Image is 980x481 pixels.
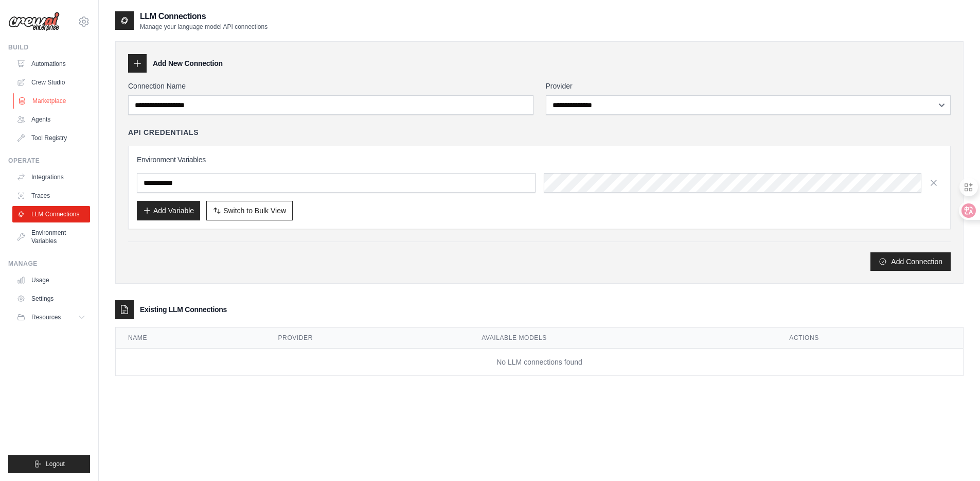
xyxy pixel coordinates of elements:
button: Add Variable [137,201,200,220]
button: Resources [12,309,90,325]
td: No LLM connections found [116,349,963,376]
a: Settings [12,290,90,307]
a: Tool Registry [12,130,90,146]
img: Logo [8,12,60,31]
h3: Existing LLM Connections [140,304,227,315]
span: Logout [46,460,65,468]
button: Switch to Bulk View [206,201,293,220]
a: Traces [12,187,90,204]
a: Usage [12,272,90,288]
button: Logout [8,455,90,473]
p: Manage your language model API connections [140,23,268,31]
span: Switch to Bulk View [223,205,286,216]
h3: Environment Variables [137,154,942,165]
a: Crew Studio [12,74,90,91]
div: Operate [8,157,90,165]
span: Resources [31,313,61,321]
a: Marketplace [13,93,91,109]
label: Connection Name [128,81,533,91]
th: Provider [266,328,470,349]
a: Agents [12,111,90,128]
th: Available Models [469,328,777,349]
h4: API Credentials [128,127,199,138]
th: Name [116,328,266,349]
a: Environment Variables [12,225,90,249]
th: Actions [777,328,963,349]
button: Add Connection [870,252,951,271]
a: Automations [12,56,90,72]
h2: LLM Connections [140,10,268,23]
div: Build [8,43,90,51]
div: Manage [8,260,90,268]
label: Provider [546,81,951,91]
a: Integrations [12,169,90,185]
a: LLM Connections [12,206,90,222]
h3: Add New Connection [153,58,223,68]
